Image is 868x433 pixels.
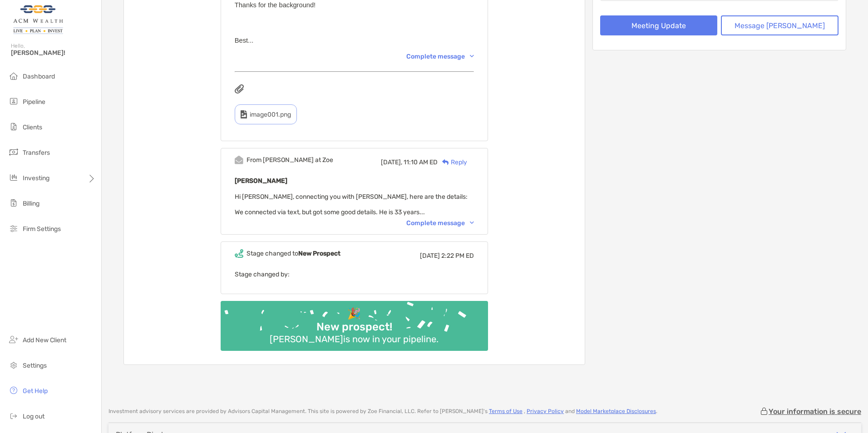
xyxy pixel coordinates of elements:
[298,250,340,257] b: New Prospect
[235,84,244,93] img: attachments
[247,250,340,257] div: Stage changed to
[235,177,287,185] b: [PERSON_NAME]
[420,252,440,260] span: [DATE]
[23,149,50,157] span: Transfers
[600,15,718,35] button: Meeting Update
[8,96,19,107] img: pipeline icon
[8,359,19,370] img: settings icon
[23,225,61,233] span: Firm Settings
[235,193,468,216] span: Hi [PERSON_NAME], connecting you with [PERSON_NAME], here are the details: We connected via text,...
[235,249,243,258] img: Event icon
[8,223,19,234] img: firm-settings icon
[23,123,42,131] span: Clients
[8,121,19,132] img: clients icon
[221,301,488,343] img: Confetti
[250,111,291,118] span: image001.png
[8,147,19,157] img: transfers icon
[438,157,467,167] div: Reply
[8,70,19,81] img: dashboard icon
[235,156,243,164] img: Event icon
[23,413,44,420] span: Log out
[442,159,449,165] img: Reply icon
[721,15,838,35] button: Message [PERSON_NAME]
[235,37,254,44] span: Best...
[8,385,19,396] img: get-help icon
[241,110,247,118] img: type
[11,4,65,36] img: Zoe Logo
[23,387,48,395] span: Get Help
[23,336,66,344] span: Add New Client
[470,55,474,58] img: Chevron icon
[266,334,442,344] div: [PERSON_NAME] is now in your pipeline.
[404,158,438,166] span: 11:10 AM ED
[344,307,365,320] div: 🎉
[769,407,861,416] p: Your information is secure
[8,197,19,208] img: billing icon
[470,221,474,224] img: Chevron icon
[381,158,402,166] span: [DATE],
[313,320,396,334] div: New prospect!
[23,200,39,207] span: Billing
[406,53,474,60] div: Complete message
[235,269,474,280] p: Stage changed by:
[8,334,19,345] img: add_new_client icon
[8,410,19,421] img: logout icon
[576,408,656,414] a: Model Marketplace Disclosures
[23,174,49,182] span: Investing
[23,73,55,80] span: Dashboard
[23,98,45,106] span: Pipeline
[527,408,564,414] a: Privacy Policy
[108,408,657,415] p: Investment advisory services are provided by Advisors Capital Management . This site is powered b...
[11,49,96,57] span: [PERSON_NAME]!
[23,362,47,369] span: Settings
[235,1,316,9] span: Thanks for the background!
[406,219,474,227] div: Complete message
[247,156,333,164] div: From [PERSON_NAME] at Zoe
[441,252,474,260] span: 2:22 PM ED
[489,408,523,414] a: Terms of Use
[8,172,19,183] img: investing icon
